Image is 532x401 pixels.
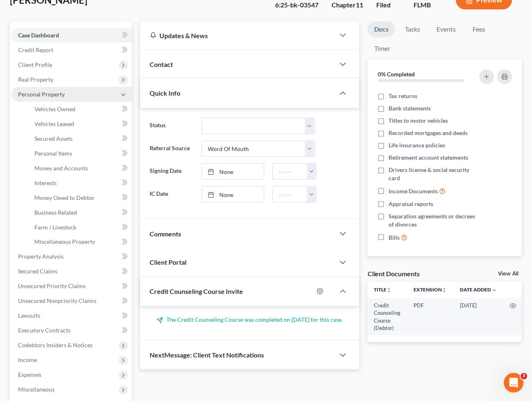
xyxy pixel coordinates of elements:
a: Credit Report [11,43,132,57]
input: -- : -- [273,164,307,179]
span: Recorded mortgages and deeds [389,129,468,137]
span: 3 [521,373,527,380]
a: Titleunfold_more [374,287,392,293]
p: The Credit Counseling Course was completed on [DATE] for this case. [150,316,350,324]
a: Fees [466,21,492,37]
span: Life insurance policies [389,141,446,149]
a: Interests [28,176,132,190]
a: Events [430,21,463,37]
a: Money Owed to Debtor [28,190,132,205]
td: PDF [407,298,454,336]
span: Tax returns [389,92,418,100]
td: [DATE] [454,298,504,336]
a: Timer [368,41,397,57]
span: Unsecured Priority Claims [18,283,86,290]
span: 11 [356,1,363,9]
span: Bank statements [389,104,431,112]
a: Date Added expand_more [460,287,497,293]
a: Extensionunfold_more [414,287,447,293]
a: Vehicles Owned [28,102,132,117]
span: Miscellaneous Property [34,238,95,245]
span: Business Related [34,209,77,216]
label: Status [146,118,198,134]
span: NextMessage: Client Text Notifications [150,351,264,359]
i: unfold_more [387,288,392,293]
a: Personal Items [28,146,132,161]
td: Credit Counseling Course (Debtor) [368,298,407,336]
span: Farm / Livestock [34,224,76,231]
span: Personal Items [34,150,72,157]
span: Credit Counseling Course Invite [150,288,243,296]
div: Filed [376,0,400,10]
a: Tasks [399,21,427,37]
a: Secured Claims [11,264,132,279]
a: Miscellaneous Property [28,235,132,250]
span: Contact [150,60,173,68]
span: Quick Info [150,89,181,97]
a: Docs [368,21,396,37]
span: Property Analysis [18,253,64,260]
span: Drivers license & social security card [389,166,477,182]
i: unfold_more [442,288,447,293]
span: Client Portal [150,259,187,266]
span: Executory Contracts [18,327,70,334]
a: Secured Assets [28,131,132,146]
a: Unsecured Nonpriority Claims [11,294,132,309]
span: Vehicles Leased [34,120,74,127]
a: None [202,164,264,179]
span: Bills [389,234,400,242]
span: Case Dashboard [18,32,59,39]
label: Signing Date [146,163,198,180]
div: Updates & News [150,31,325,40]
div: Chapter [332,0,363,10]
span: Miscellaneous [18,386,55,393]
span: Retirement account statements [389,154,468,162]
a: Unsecured Priority Claims [11,279,132,294]
a: Business Related [28,205,132,220]
strong: 0% Completed [378,71,415,78]
span: Expenses [18,371,41,378]
a: Vehicles Leased [28,117,132,131]
div: FLMB [414,0,443,10]
a: Executory Contracts [11,323,132,338]
span: Interests [34,179,57,186]
input: -- : -- [273,187,307,202]
a: None [202,187,264,202]
i: expand_more [492,288,497,293]
span: Vehicles Owned [34,105,75,112]
span: Codebtors Insiders & Notices [18,342,93,349]
label: IC Date [146,186,198,203]
a: Case Dashboard [11,28,132,43]
a: View All [498,271,519,277]
span: Titles to motor vehicles [389,117,448,125]
a: Money and Accounts [28,161,132,176]
div: Client Documents [368,270,420,278]
a: Property Analysis [11,250,132,264]
span: Income Documents [389,187,438,195]
span: Secured Assets [34,135,73,142]
a: Lawsuits [11,309,132,323]
span: Unsecured Nonpriority Claims [18,298,96,305]
span: Real Property [18,76,53,83]
span: Separation agreements or decrees of divorces [389,212,477,229]
span: Comments [150,230,182,238]
span: Personal Property [18,91,65,98]
span: Lawsuits [18,312,40,319]
span: Client Profile [18,61,52,68]
label: Referral Source [146,141,198,157]
span: Income [18,357,37,364]
div: 6:25-bk-03547 [275,0,318,10]
iframe: Intercom live chat [504,373,524,393]
span: Credit Report [18,46,53,53]
span: Money and Accounts [34,165,88,172]
a: Farm / Livestock [28,220,132,235]
span: Money Owed to Debtor [34,194,95,201]
span: Appraisal reports [389,200,434,208]
span: Secured Claims [18,268,57,275]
